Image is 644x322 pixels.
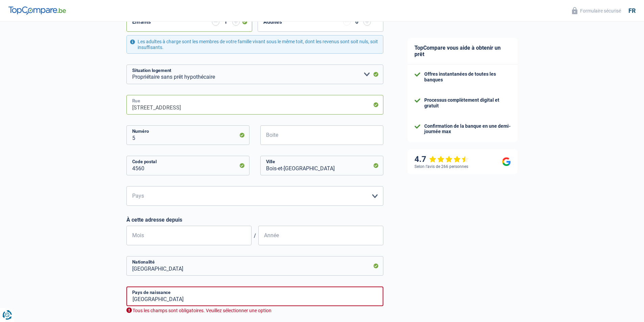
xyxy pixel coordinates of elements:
label: Enfants [132,19,151,25]
input: Belgique [126,287,383,306]
div: Selon l’avis de 266 personnes [414,164,468,169]
label: Adultes [263,19,282,25]
img: TopCompare Logo [8,6,66,15]
div: Les adultes à charge sont les membres de votre famille vivant sous le même toit, dont les revenus... [126,35,383,54]
label: À cette adresse depuis [126,217,383,223]
button: Formulaire sécurisé [568,5,625,16]
div: TopCompare vous aide à obtenir un prêt [408,38,518,65]
div: fr [628,7,636,15]
div: 4.7 [414,154,469,164]
div: Offres instantanées de toutes les banques [424,71,511,83]
div: Tous les champs sont obligatoires. Veuillez sélectionner une option [126,307,383,314]
div: 0 [354,19,360,25]
div: 1 [223,19,229,25]
input: MM [126,226,252,245]
input: Belgique [126,256,383,276]
span: / [252,232,258,239]
div: Confirmation de la banque en une demi-journée max [424,123,511,135]
input: AAAA [258,226,383,245]
div: Processus complètement digital et gratuit [424,97,511,109]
